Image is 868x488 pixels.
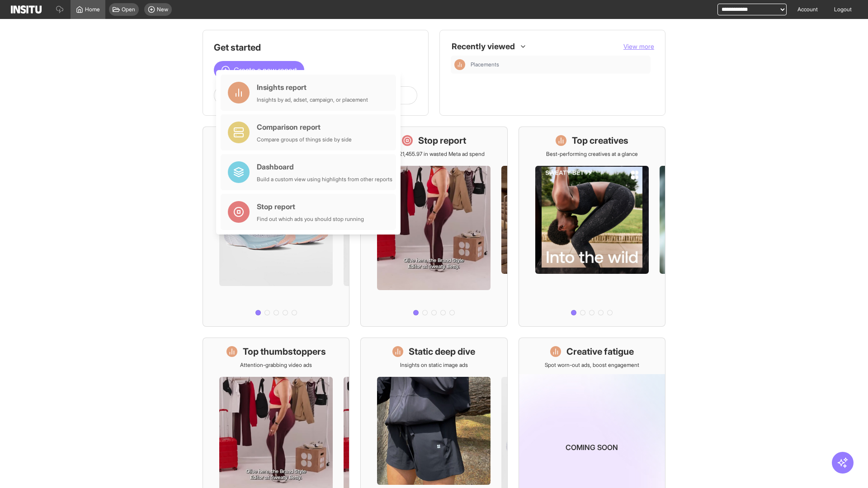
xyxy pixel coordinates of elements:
span: Placements [471,61,647,68]
div: Insights [454,59,465,70]
a: Top creativesBest-performing creatives at a glance [519,127,665,327]
span: Home [85,6,100,13]
a: What's live nowSee all active ads instantly [203,127,349,327]
button: Create a new report [214,61,304,79]
div: Find out which ads you should stop running [257,216,364,223]
h1: Stop report [418,134,466,147]
div: Comparison report [257,122,352,132]
div: Insights report [257,82,368,93]
a: Stop reportSave £21,455.97 in wasted Meta ad spend [360,127,507,327]
span: Create a new report [234,65,297,75]
div: Insights by ad, adset, campaign, or placement [257,96,368,103]
h1: Static deep dive [409,345,475,358]
h1: Get started [214,41,417,54]
span: Placements [471,61,499,68]
div: Compare groups of things side by side [257,136,352,143]
p: Attention-grabbing video ads [240,361,312,369]
button: View more [623,42,654,51]
div: Build a custom view using highlights from other reports [257,176,392,183]
span: Open [122,6,135,13]
h1: Top thumbstoppers [243,345,326,358]
img: Logo [11,5,42,14]
p: Best-performing creatives at a glance [546,150,638,158]
h1: Top creatives [572,134,628,147]
span: View more [623,42,654,50]
p: Insights on static image ads [400,361,468,369]
div: Stop report [257,201,364,212]
div: Dashboard [257,161,392,172]
p: Save £21,455.97 in wasted Meta ad spend [383,150,485,158]
span: New [157,6,168,13]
